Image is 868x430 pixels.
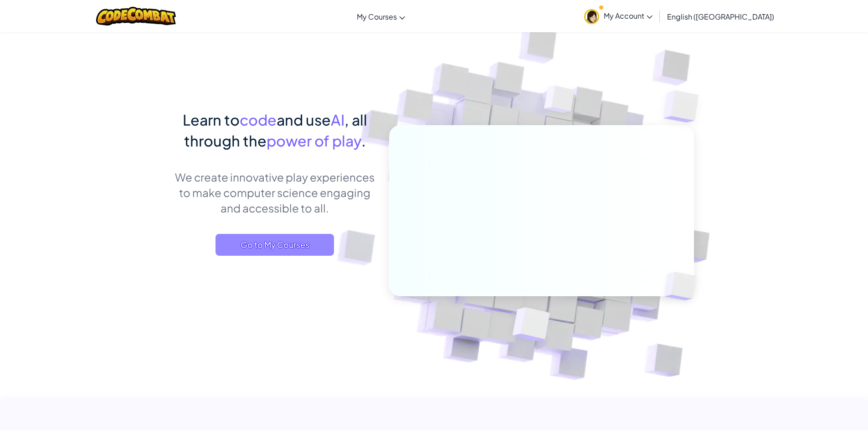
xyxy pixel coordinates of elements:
[331,111,344,129] span: AI
[490,288,571,364] img: Overlap cubes
[267,132,361,150] span: power of play
[604,11,652,20] span: My Account
[216,234,334,256] a: Go to My Courses
[277,111,331,129] span: and use
[357,12,397,21] span: My Courses
[175,169,375,216] p: We create innovative play experiences to make computer science engaging and accessible to all.
[649,253,717,319] img: Overlap cubes
[361,132,366,150] span: .
[667,12,774,21] span: English ([GEOGRAPHIC_DATA])
[663,4,779,29] a: English ([GEOGRAPHIC_DATA])
[645,68,724,145] img: Overlap cubes
[96,7,176,25] img: CodeCombat logo
[527,68,592,136] img: Overlap cubes
[183,111,240,129] span: Learn to
[580,2,657,30] a: My Account
[352,4,410,29] a: My Courses
[240,111,277,129] span: code
[584,9,599,24] img: avatar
